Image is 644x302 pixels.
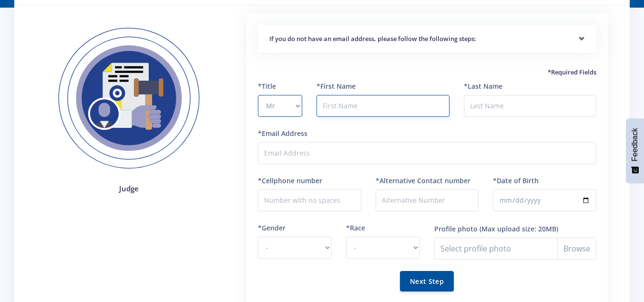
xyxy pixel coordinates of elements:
label: (Max upload size: 20MB) [480,224,558,234]
h4: Judge [44,183,214,194]
label: *Race [346,223,365,233]
input: Email Address [258,142,596,164]
label: *Alternative Contact number [376,176,470,186]
button: Next Step [400,271,454,292]
button: Feedback - Show survey [626,118,644,183]
label: *Date of Birth [493,176,539,186]
h5: If you do not have an email address, please follow the following steps: [269,34,585,44]
label: *Email Address [258,128,307,138]
label: *Title [258,81,276,91]
input: Number with no spaces [258,189,361,211]
label: *Gender [258,223,286,233]
label: Profile photo [434,224,478,234]
label: *Cellphone number [258,176,322,186]
img: Judges [44,13,214,184]
label: *Last Name [464,81,502,91]
input: First Name [317,95,449,117]
h5: *Required Fields [258,68,596,77]
span: Feedback [631,128,639,161]
label: *First Name [317,81,356,91]
input: Last Name [464,95,596,117]
input: Alternative Number [376,189,479,211]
